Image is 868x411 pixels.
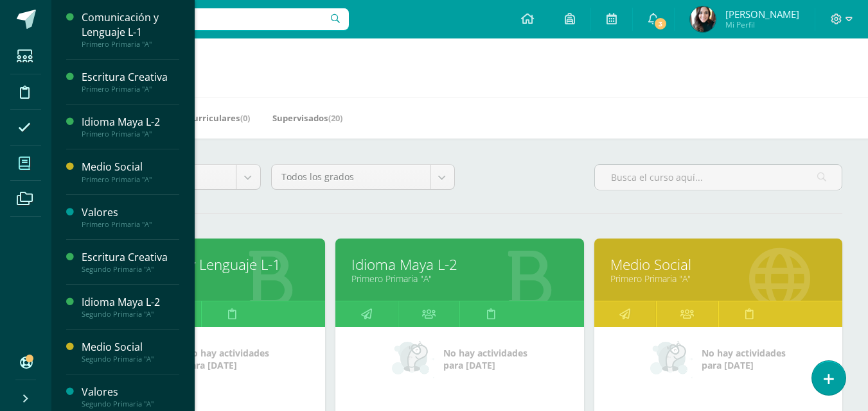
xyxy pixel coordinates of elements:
[149,108,250,128] a: Mis Extracurriculares(0)
[272,108,342,128] a: Supervisados(20)
[82,220,179,229] div: Primero Primaria "A"
[82,295,179,310] div: Idioma Maya L-2
[610,273,826,285] a: Primero Primaria "A"
[82,160,179,183] a: Medio SocialPrimero Primaria "A"
[82,295,179,319] a: Idioma Maya L-2Segundo Primaria "A"
[82,205,179,220] div: Valores
[272,165,454,189] a: Todos los grados
[82,70,179,85] div: Escritura Creativa
[60,8,349,30] input: Busca un usuario...
[82,115,179,138] a: Idioma Maya L-2Primero Primaria "A"
[82,10,179,40] div: Comunicación y Lenguaje L-1
[650,340,693,378] img: no_activities_small.png
[82,130,179,138] div: Primero Primaria "A"
[82,205,179,229] a: ValoresPrimero Primaria "A"
[82,340,179,355] div: Medio Social
[240,112,250,124] span: (0)
[328,112,342,124] span: (20)
[82,265,179,274] div: Segundo Primaria "A"
[82,355,179,364] div: Segundo Primaria "A"
[82,160,179,174] div: Medio Social
[595,165,842,190] input: Busca el curso aquí...
[82,340,179,364] a: Medio SocialSegundo Primaria "A"
[93,273,309,285] a: Primero Primaria "A"
[725,8,799,21] span: [PERSON_NAME]
[653,17,668,31] span: 3
[82,10,179,49] a: Comunicación y Lenguaje L-1Primero Primaria "A"
[443,347,527,371] span: No hay actividades para [DATE]
[82,40,179,49] div: Primero Primaria "A"
[82,70,179,94] a: Escritura CreativaPrimero Primaria "A"
[351,255,567,274] a: Idioma Maya L-2
[82,250,179,274] a: Escritura CreativaSegundo Primaria "A"
[82,310,179,319] div: Segundo Primaria "A"
[82,385,179,408] a: ValoresSegundo Primaria "A"
[82,85,179,94] div: Primero Primaria "A"
[93,255,309,274] a: Comunicación y Lenguaje L-1
[392,340,434,378] img: no_activities_small.png
[185,347,269,371] span: No hay actividades para [DATE]
[82,175,179,184] div: Primero Primaria "A"
[82,385,179,399] div: Valores
[725,19,799,30] span: Mi Perfil
[690,6,716,32] img: f729d001e2f2099d8d60ac186a7bae33.png
[82,250,179,265] div: Escritura Creativa
[281,165,420,189] span: Todos los grados
[82,399,179,408] div: Segundo Primaria "A"
[351,273,567,285] a: Primero Primaria "A"
[610,255,826,274] a: Medio Social
[702,347,786,371] span: No hay actividades para [DATE]
[82,115,179,130] div: Idioma Maya L-2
